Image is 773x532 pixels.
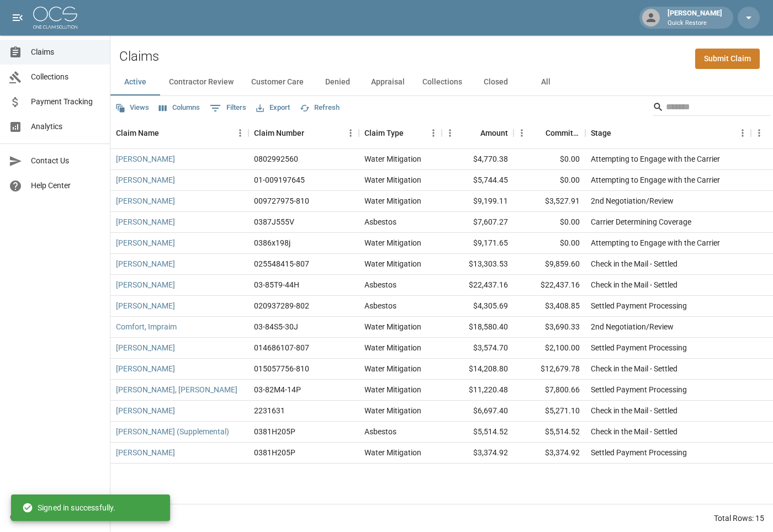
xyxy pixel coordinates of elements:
[254,300,309,311] div: 020937289-802
[611,125,627,141] button: Sort
[442,338,513,359] div: $3,574.70
[591,153,720,164] div: Attempting to Engage with the Carrier
[513,443,585,464] div: $3,374.92
[364,300,396,311] div: Asbestos
[591,342,687,353] div: Settled Payment Processing
[254,321,298,332] div: 03-84S5-30J
[359,118,442,148] div: Claim Type
[513,359,585,380] div: $12,679.78
[364,258,421,269] div: Water Mitigation
[116,447,175,458] a: [PERSON_NAME]
[442,125,458,141] button: Menu
[207,99,249,117] button: Show filters
[442,296,513,317] div: $4,305.69
[714,513,764,524] div: Total Rows: 15
[442,380,513,401] div: $11,220.48
[442,191,513,212] div: $9,199.11
[364,447,421,458] div: Water Mitigation
[364,405,421,416] div: Water Mitigation
[364,321,421,332] div: Water Mitigation
[653,98,771,118] div: Search
[591,216,691,227] div: Carrier Determining Coverage
[513,191,585,212] div: $3,527.91
[242,69,313,95] button: Customer Care
[364,363,421,374] div: Water Mitigation
[116,195,175,206] a: [PERSON_NAME]
[156,99,203,116] button: Select columns
[116,342,175,353] a: [PERSON_NAME]
[31,121,101,132] span: Analytics
[546,118,580,148] div: Committed Amount
[521,69,570,95] button: All
[31,46,101,58] span: Claims
[7,7,29,29] button: open drawer
[254,118,304,148] div: Claim Number
[591,174,720,185] div: Attempting to Engage with the Carrier
[116,237,175,248] a: [PERSON_NAME]
[364,237,421,248] div: Water Mitigation
[254,426,295,437] div: 0381H205P
[695,49,760,69] a: Submit Claim
[442,422,513,443] div: $5,514.52
[116,426,229,437] a: [PERSON_NAME] (Supplemental)
[364,118,404,148] div: Claim Type
[591,363,677,374] div: Check in the Mail - Settled
[513,125,530,141] button: Menu
[254,258,309,269] div: 025548415-807
[313,69,362,95] button: Denied
[734,125,751,141] button: Menu
[513,118,585,148] div: Committed Amount
[513,170,585,191] div: $0.00
[116,174,175,185] a: [PERSON_NAME]
[254,237,290,248] div: 0386x198j
[404,125,419,141] button: Sort
[591,321,674,332] div: 2nd Negotiation/Review
[10,512,100,523] div: © 2025 One Claim Solution
[22,498,115,518] div: Signed in successfully.
[513,149,585,170] div: $0.00
[364,153,421,164] div: Water Mitigation
[513,317,585,338] div: $3,690.33
[591,447,687,458] div: Settled Payment Processing
[364,174,421,185] div: Water Mitigation
[364,195,421,206] div: Water Mitigation
[248,118,359,148] div: Claim Number
[364,279,396,290] div: Asbestos
[116,321,177,332] a: Comfort, Impraim
[362,69,414,95] button: Appraisal
[342,125,359,141] button: Menu
[442,254,513,275] div: $13,303.53
[31,180,101,191] span: Help Center
[513,338,585,359] div: $2,100.00
[159,125,174,141] button: Sort
[530,125,546,141] button: Sort
[442,149,513,170] div: $4,770.38
[442,118,513,148] div: Amount
[31,155,101,167] span: Contact Us
[513,401,585,422] div: $5,271.10
[513,212,585,233] div: $0.00
[119,49,159,65] h2: Claims
[513,296,585,317] div: $3,408.85
[591,258,677,269] div: Check in the Mail - Settled
[480,118,508,148] div: Amount
[110,69,160,95] button: Active
[513,275,585,296] div: $22,437.16
[591,384,687,395] div: Settled Payment Processing
[668,19,722,28] p: Quick Restore
[254,405,285,416] div: 2231631
[297,99,342,116] button: Refresh
[442,233,513,254] div: $9,171.65
[591,118,611,148] div: Stage
[116,384,237,395] a: [PERSON_NAME], [PERSON_NAME]
[513,254,585,275] div: $9,859.60
[414,69,471,95] button: Collections
[591,195,674,206] div: 2nd Negotiation/Review
[254,216,294,227] div: 0387J555V
[253,99,293,116] button: Export
[442,401,513,422] div: $6,697.40
[751,125,767,141] button: Menu
[471,69,521,95] button: Closed
[254,342,309,353] div: 014686107-807
[254,279,299,290] div: 03-85T9-44H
